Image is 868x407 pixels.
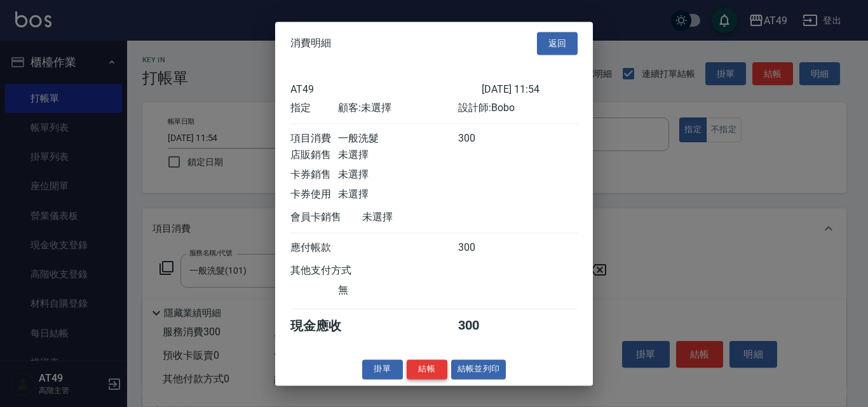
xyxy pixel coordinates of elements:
div: 會員卡銷售 [290,211,362,224]
div: 應付帳款 [290,241,338,255]
div: 無 [338,284,458,297]
div: 未選擇 [338,168,458,182]
div: 300 [458,132,506,145]
div: 指定 [290,102,338,115]
div: 其他支付方式 [290,264,386,277]
div: 現金應收 [290,317,362,335]
div: 店販銷售 [290,149,338,162]
button: 掛單 [362,359,403,379]
div: 一般洗髮 [338,132,458,145]
span: 消費明細 [290,37,331,50]
button: 結帳並列印 [451,359,506,379]
div: 300 [458,317,506,335]
div: 卡券銷售 [290,168,338,182]
div: 未選擇 [338,149,458,162]
div: AT49 [290,83,482,95]
div: 項目消費 [290,132,338,145]
div: 設計師: Bobo [458,102,578,115]
button: 結帳 [407,359,447,379]
div: 300 [458,241,506,255]
div: 未選擇 [338,188,458,201]
div: 未選擇 [362,211,482,224]
div: 顧客: 未選擇 [338,102,458,115]
button: 返回 [537,32,578,55]
div: [DATE] 11:54 [482,83,578,95]
div: 卡券使用 [290,188,338,201]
